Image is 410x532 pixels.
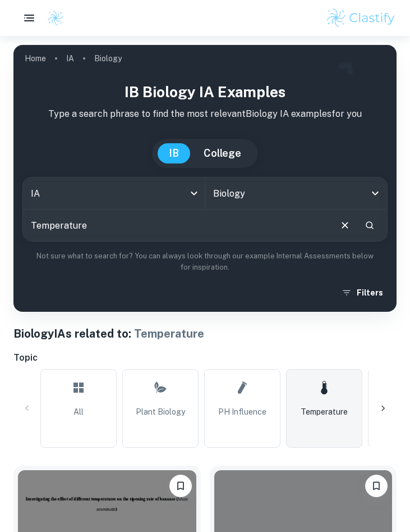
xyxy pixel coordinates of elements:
[94,52,122,65] p: Biology
[47,10,64,26] img: Clastify logo
[192,143,252,163] button: College
[218,406,266,418] span: pH Influence
[22,81,388,103] h1: IB Biology IA examples
[22,251,388,274] p: Not sure what to search for? You can always look through our example Internal Assessments below f...
[339,283,388,303] button: Filters
[23,210,330,241] input: E.g. photosynthesis, coffee and protein, HDI and diabetes...
[365,475,388,497] button: Please log in to bookmark exemplars
[23,178,205,209] div: IA
[66,51,74,66] a: IA
[13,325,397,342] h1: Biology IAs related to:
[13,351,397,365] h6: Topic
[367,185,383,201] button: Open
[25,51,46,66] a: Home
[22,107,388,121] p: Type a search phrase to find the most relevant Biology IA examples for you
[134,327,204,340] span: Temperature
[73,406,84,418] span: All
[169,475,192,497] button: Please log in to bookmark exemplars
[301,406,348,418] span: Temperature
[334,215,356,236] button: Clear
[136,406,185,418] span: Plant Biology
[40,10,64,26] a: Clastify logo
[360,216,379,235] button: Search
[325,7,397,29] img: Clastify logo
[13,45,397,312] img: profile cover
[158,143,190,163] button: IB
